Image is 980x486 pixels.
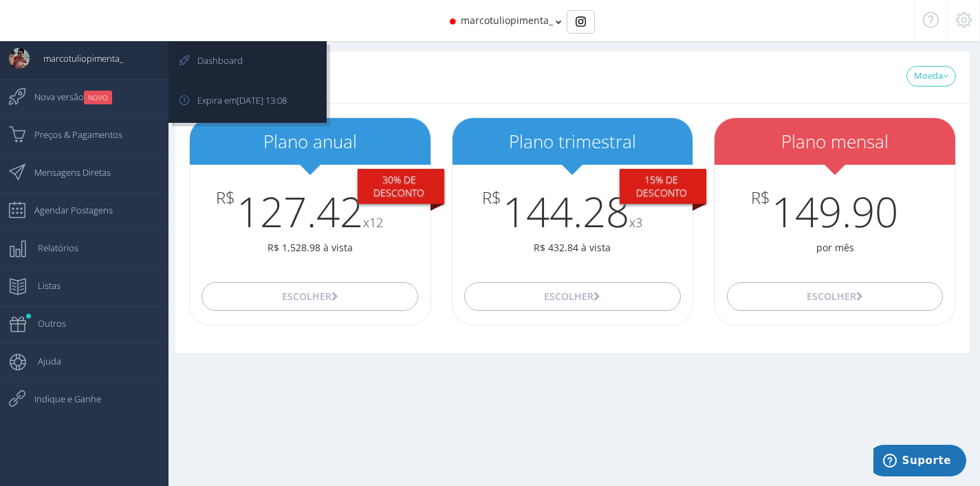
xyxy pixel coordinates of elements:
span: Relatórios [24,231,78,265]
p: R$ 1,528.98 à vista [190,241,431,255]
span: Mensagens Diretas [21,155,111,189]
iframe: Abre um widget para que você possa encontrar mais informações [873,445,966,479]
span: marcotuliopimenta_ [461,14,553,27]
span: R$ [482,189,501,207]
h3: 127.42 [190,189,431,234]
small: NOVO [84,91,112,104]
span: Dashboard [184,43,243,78]
span: Expira em [184,83,287,117]
div: 15% De desconto [620,169,706,205]
h2: Plano anual [190,132,431,152]
button: Escolher [202,282,418,311]
a: Moeda [906,66,956,86]
h3: 149.90 [715,189,955,234]
h2: Plano trimestral [453,132,693,152]
a: Expira em[DATE] 13:08 [171,83,325,121]
span: R$ [751,189,770,207]
button: Escolher [464,282,681,311]
span: marcotuliopimenta_ [30,41,123,76]
span: Nova versão [21,80,112,114]
span: Indique e Ganhe [21,382,101,416]
small: x3 [629,214,642,231]
div: Basic example [567,10,595,34]
span: Ajuda [24,344,61,378]
p: R$ 432.84 à vista [453,241,693,255]
span: Listas [24,268,61,303]
h3: 144.28 [453,189,693,234]
span: R$ [216,189,235,207]
span: Preços & Pagamentos [21,117,122,152]
a: Dashboard [171,43,325,81]
p: por mês [715,241,955,255]
div: 30% De desconto [358,169,444,205]
span: Agendar Postagens [21,193,113,227]
img: User Image [9,48,30,69]
h2: Plano mensal [715,132,955,152]
span: Outros [24,306,66,340]
img: Instagram_simple_icon.svg [576,16,586,27]
span: [DATE] 13:08 [237,94,287,106]
button: Escolher [727,282,944,311]
small: x12 [363,214,383,231]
